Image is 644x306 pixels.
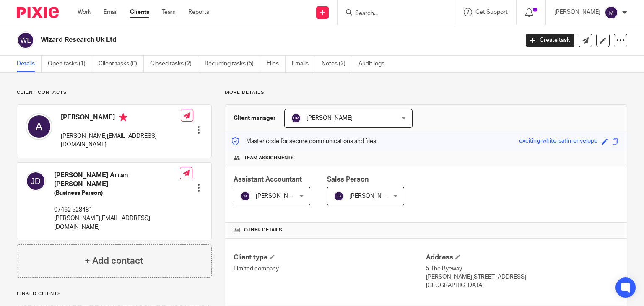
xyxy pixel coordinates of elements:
a: Client tasks (0) [99,56,144,72]
a: Email [104,8,117,16]
h4: [PERSON_NAME] [61,113,181,124]
a: Emails [292,56,315,72]
p: 07462 528481 [54,206,180,214]
span: Other details [244,227,282,233]
a: Clients [130,8,149,16]
p: [PERSON_NAME][EMAIL_ADDRESS][DOMAIN_NAME] [61,132,181,149]
a: Files [267,56,286,72]
h2: Wizard Research Uk Ltd [41,36,419,44]
p: 5 The Byeway [426,265,618,273]
span: Get Support [475,9,508,15]
p: Client contacts [17,89,212,96]
p: [GEOGRAPHIC_DATA] [426,281,618,290]
span: Sales Person [327,176,369,183]
p: [PERSON_NAME][STREET_ADDRESS] [426,273,618,281]
p: [PERSON_NAME] [554,8,600,16]
h4: + Add contact [85,254,143,267]
p: Master code for secure communications and files [231,137,376,145]
img: svg%3E [17,31,34,49]
img: svg%3E [240,191,250,201]
p: More details [225,89,627,96]
img: svg%3E [605,6,618,19]
input: Search [354,10,430,18]
span: Assistant Accountant [234,176,302,183]
img: svg%3E [334,191,344,201]
span: [PERSON_NAME] [306,115,353,121]
i: Primary [119,113,127,122]
p: Linked clients [17,290,212,297]
a: Recurring tasks (5) [205,56,260,72]
img: svg%3E [26,113,52,140]
a: Closed tasks (2) [150,56,198,72]
div: exciting-white-satin-envelope [519,137,597,146]
p: [PERSON_NAME][EMAIL_ADDRESS][DOMAIN_NAME] [54,214,180,231]
img: svg%3E [26,171,46,191]
span: Team assignments [244,155,294,161]
a: Details [17,56,42,72]
a: Team [162,8,176,16]
span: [PERSON_NAME] [349,193,395,199]
h4: Client type [234,253,426,262]
a: Reports [188,8,209,16]
img: svg%3E [291,113,301,123]
span: [PERSON_NAME] [256,193,302,199]
a: Notes (2) [322,56,352,72]
h5: (Business Person) [54,189,180,197]
p: Limited company [234,265,426,273]
h4: [PERSON_NAME] Arran [PERSON_NAME] [54,171,180,189]
a: Work [78,8,91,16]
a: Audit logs [358,56,391,72]
a: Open tasks (1) [48,56,92,72]
a: Create task [526,34,574,47]
h4: Address [426,253,618,262]
img: Pixie [17,7,59,18]
h3: Client manager [234,114,276,122]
